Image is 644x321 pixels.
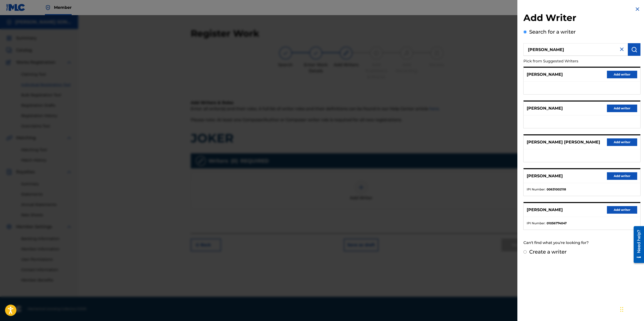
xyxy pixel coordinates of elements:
[547,187,566,192] strong: 00631002118
[45,5,51,11] img: Top Rightsholder
[527,207,563,213] p: [PERSON_NAME]
[6,4,25,11] img: MLC Logo
[607,138,637,146] button: Add writer
[54,5,72,10] span: Member
[527,173,563,179] p: [PERSON_NAME]
[529,29,576,35] label: Search for a writer
[607,71,637,78] button: Add writer
[547,221,567,226] strong: 01056774047
[620,302,623,317] div: Drag
[631,46,637,53] img: Search Works
[630,224,644,265] iframe: Resource Center
[527,71,563,78] p: [PERSON_NAME]
[527,187,545,192] span: IPI Number :
[527,221,545,226] span: IPI Number :
[619,46,625,52] img: close
[607,105,637,112] button: Add writer
[523,237,640,248] div: Can't find what you're looking for?
[607,206,637,214] button: Add writer
[523,12,640,25] h2: Add Writer
[523,56,612,67] p: Pick from Suggested Writers
[607,172,637,180] button: Add writer
[529,249,567,255] label: Create a writer
[527,139,600,145] p: [PERSON_NAME] [PERSON_NAME]
[527,105,563,111] p: [PERSON_NAME]
[619,297,644,321] iframe: Chat Widget
[523,43,628,56] input: Search writer's name or IPI Number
